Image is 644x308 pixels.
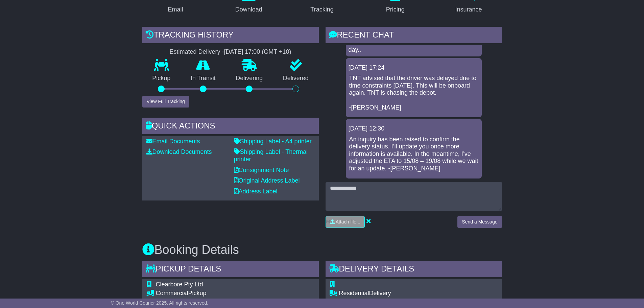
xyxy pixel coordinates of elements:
a: Address Label [234,188,278,195]
h3: Booking Details [142,243,502,257]
span: Commercial [156,290,188,297]
div: Pricing [386,5,405,14]
p: Pickup [142,75,181,82]
p: Delivered [273,75,319,82]
div: Delivery [339,290,442,297]
div: Delivery Details [326,261,502,279]
a: Email Documents [146,138,200,145]
a: Original Address Label [234,177,300,184]
div: Insurance [455,5,482,14]
p: In Transit [181,75,226,82]
div: [DATE] 17:24 [349,64,479,72]
div: Tracking [310,5,333,14]
div: [DATE] 17:00 (GMT +10) [224,48,291,56]
div: Estimated Delivery - [142,48,319,56]
a: Shipping Label - A4 printer [234,138,312,145]
div: Download [235,5,262,14]
span: Residential [339,290,369,297]
a: Consignment Note [234,167,289,173]
a: Shipping Label - Thermal printer [234,148,308,163]
button: View Full Tracking [142,96,189,108]
span: Clearbore Pty Ltd [156,281,203,288]
button: Send a Message [457,216,502,228]
p: An inquiry has been raised to confirm the delivery status. I’ll update you once more information ... [349,136,478,172]
div: Tracking history [142,27,319,45]
div: Pickup [156,290,286,297]
p: Delivering [226,75,273,82]
span: © One World Courier 2025. All rights reserved. [111,300,209,306]
a: Download Documents [146,148,212,155]
div: Email [168,5,183,14]
div: [DATE] 12:30 [349,125,479,133]
div: RECENT CHAT [326,27,502,45]
div: Pickup Details [142,261,319,279]
p: TNT advised that the driver was delayed due to time constraints [DATE]. This will be onboard agai... [349,75,478,111]
div: Quick Actions [142,118,319,136]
